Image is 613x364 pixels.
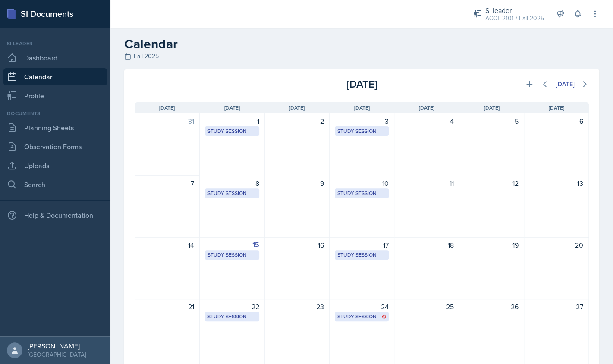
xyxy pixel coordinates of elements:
[207,189,256,197] div: Study Session
[484,104,499,112] span: [DATE]
[205,301,259,312] div: 22
[124,36,599,52] h2: Calendar
[529,301,583,312] div: 27
[3,157,107,174] a: Uploads
[3,49,107,66] a: Dashboard
[270,240,324,250] div: 16
[529,240,583,250] div: 20
[335,301,389,312] div: 24
[335,116,389,126] div: 3
[335,240,389,250] div: 17
[556,81,575,88] div: [DATE]
[289,104,305,112] span: [DATE]
[224,104,240,112] span: [DATE]
[124,52,599,61] div: Fall 2025
[337,251,386,259] div: Study Session
[3,68,107,85] a: Calendar
[399,178,453,188] div: 11
[529,178,583,188] div: 13
[207,313,256,320] div: Study Session
[399,240,453,250] div: 18
[205,116,259,126] div: 1
[270,178,324,188] div: 9
[399,116,453,126] div: 4
[549,104,564,112] span: [DATE]
[464,116,518,126] div: 5
[337,313,386,320] div: Study Session
[337,189,386,197] div: Study Session
[464,240,518,250] div: 19
[140,116,194,126] div: 31
[550,77,580,91] button: [DATE]
[464,178,518,188] div: 12
[485,14,544,23] div: ACCT 2101 / Fall 2025
[3,119,107,136] a: Planning Sheets
[3,110,107,117] div: Documents
[140,178,194,188] div: 7
[205,178,259,188] div: 8
[28,350,86,359] div: [GEOGRAPHIC_DATA]
[3,40,107,47] div: Si leader
[337,127,386,135] div: Study Session
[3,176,107,193] a: Search
[270,116,324,126] div: 2
[140,301,194,312] div: 21
[207,127,256,135] div: Study Session
[286,76,437,92] div: [DATE]
[140,240,194,250] div: 14
[159,104,175,112] span: [DATE]
[335,178,389,188] div: 10
[205,240,259,250] div: 15
[3,207,107,224] div: Help & Documentation
[529,116,583,126] div: 6
[419,104,434,112] span: [DATE]
[485,5,544,16] div: Si leader
[464,301,518,312] div: 26
[354,104,369,112] span: [DATE]
[28,342,86,350] div: [PERSON_NAME]
[207,251,256,259] div: Study Session
[399,301,453,312] div: 25
[3,138,107,155] a: Observation Forms
[3,87,107,104] a: Profile
[270,301,324,312] div: 23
